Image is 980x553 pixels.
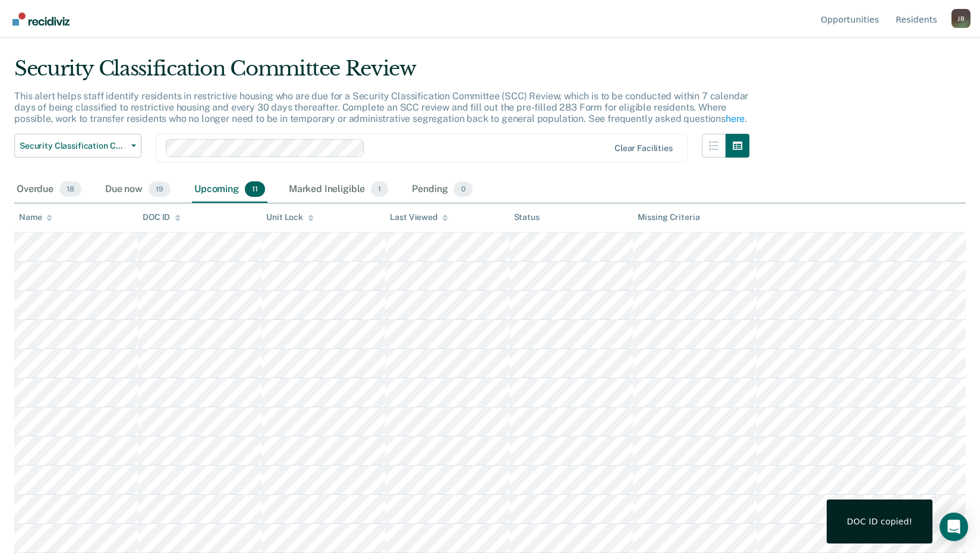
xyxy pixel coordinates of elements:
[390,212,448,222] div: Last Viewed
[103,177,173,203] div: Due now19
[59,181,81,197] span: 18
[951,9,970,28] button: Profile dropdown button
[192,177,267,203] div: Upcoming11
[149,181,171,197] span: 19
[453,181,472,197] span: 0
[245,181,265,197] span: 11
[409,177,474,203] div: Pending0
[14,90,748,124] p: This alert helps staff identify residents in restrictive housing who are due for a Security Class...
[951,9,970,28] div: J B
[615,143,673,153] div: Clear facilities
[143,212,181,222] div: DOC ID
[514,212,540,222] div: Status
[14,177,84,203] div: Overdue18
[12,12,70,26] img: Recidiviz
[20,141,127,151] span: Security Classification Committee Review
[286,177,391,203] div: Marked Ineligible1
[847,516,912,527] div: DOC ID copied!
[638,212,700,222] div: Missing Criteria
[14,56,749,90] div: Security Classification Committee Review
[266,212,314,222] div: Unit Lock
[726,113,745,124] a: here
[371,181,388,197] span: 1
[14,134,141,158] button: Security Classification Committee Review
[19,212,52,222] div: Name
[940,513,968,541] div: Open Intercom Messenger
